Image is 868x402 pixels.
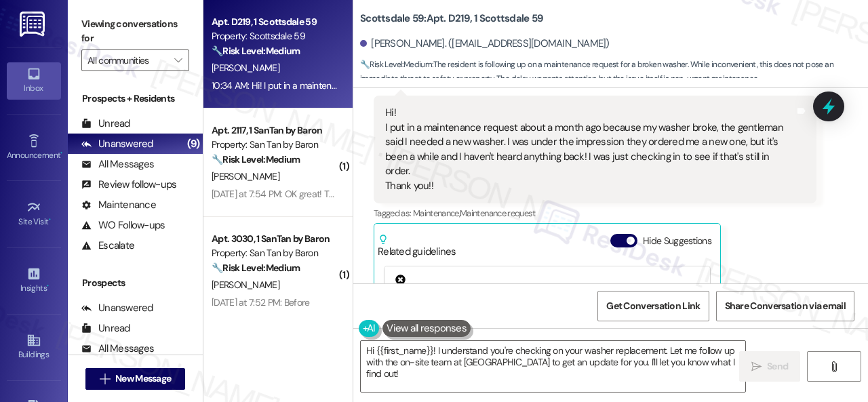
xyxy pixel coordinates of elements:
[81,178,176,192] div: Review follow-ups
[85,368,186,390] button: New Message
[395,275,700,329] div: Late rent fees start $100 on the 4th plus $10 daily, flexible payment options, cashier's check an...
[597,291,709,321] button: Get Conversation Link
[115,371,171,386] span: New Message
[7,329,61,365] a: Buildings
[212,62,279,74] span: [PERSON_NAME]
[49,215,51,224] span: •
[68,92,203,106] div: Prospects + Residents
[7,196,61,233] a: Site Visit •
[212,246,337,260] div: Property: San Tan by Baron
[360,12,543,26] b: Scottsdale 59: Apt. D219, 1 Scottsdale 59
[184,134,203,155] div: (9)
[212,138,337,152] div: Property: San Tan by Baron
[212,232,337,246] div: Apt. 3030, 1 SanTan by Baron
[829,361,839,372] i: 
[739,351,800,382] button: Send
[212,15,337,29] div: Apt. D219, 1 Scottsdale 59
[374,203,816,223] div: Tagged as:
[7,62,61,99] a: Inbox
[68,276,203,290] div: Prospects
[212,123,337,138] div: Apt. 2117, 1 SanTan by Baron
[361,341,745,392] textarea: Hi {{first_name}}! I understand you're checking on your washer replacement. Let me follow up with...
[413,207,460,219] span: Maintenance ,
[100,374,110,384] i: 
[606,299,700,313] span: Get Conversation Link
[212,153,300,165] strong: 🔧 Risk Level: Medium
[7,262,61,299] a: Insights •
[81,137,153,151] div: Unanswered
[212,262,300,274] strong: 🔧 Risk Level: Medium
[81,198,156,212] div: Maintenance
[81,218,165,233] div: WO Follow-ups
[378,234,456,259] div: Related guidelines
[212,296,310,308] div: [DATE] at 7:52 PM: Before
[60,148,62,158] span: •
[81,301,153,315] div: Unanswered
[81,14,189,49] label: Viewing conversations for
[212,29,337,43] div: Property: Scottsdale 59
[174,55,182,66] i: 
[87,49,167,71] input: All communities
[643,234,711,248] label: Hide Suggestions
[767,359,788,374] span: Send
[81,342,154,356] div: All Messages
[212,279,279,291] span: [PERSON_NAME]
[20,12,47,37] img: ResiDesk Logo
[212,45,300,57] strong: 🔧 Risk Level: Medium
[716,291,854,321] button: Share Conversation via email
[81,157,154,172] div: All Messages
[460,207,536,219] span: Maintenance request
[81,239,134,253] div: Escalate
[360,37,610,51] div: [PERSON_NAME]. ([EMAIL_ADDRESS][DOMAIN_NAME])
[360,59,432,70] strong: 🔧 Risk Level: Medium
[81,117,130,131] div: Unread
[212,170,279,182] span: [PERSON_NAME]
[81,321,130,336] div: Unread
[212,188,366,200] div: [DATE] at 7:54 PM: OK great! Thank you.
[725,299,846,313] span: Share Conversation via email
[360,58,868,87] span: : The resident is following up on a maintenance request for a broken washer. While inconvenient, ...
[751,361,762,372] i: 
[47,281,49,291] span: •
[385,106,795,193] div: Hi! I put in a maintenance request about a month ago because my washer broke, the gentleman said ...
